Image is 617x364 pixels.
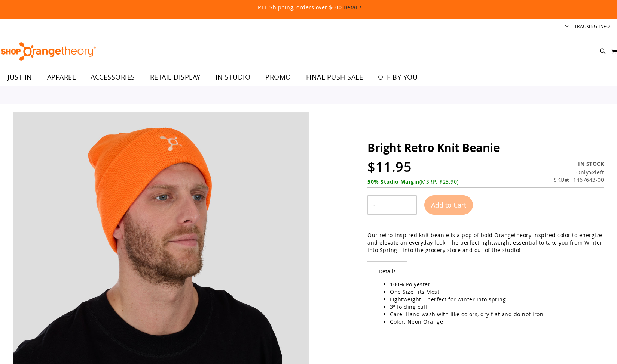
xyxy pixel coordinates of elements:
span: APPAREL [47,69,76,85]
a: PROMO [258,69,299,86]
li: 3” folding cuff [390,303,596,311]
a: IN STUDIO [208,69,258,86]
a: OTF BY YOU [370,69,425,86]
button: Increase product quantity [401,196,416,214]
div: Only 52 left [554,169,604,176]
span: IN STUDIO [216,69,251,85]
span: ACCESSORIES [91,69,135,85]
span: RETAIL DISPLAY [150,69,201,85]
a: Details [343,4,362,11]
a: RETAIL DISPLAY [143,69,208,86]
span: Details [367,261,407,281]
a: APPAREL [40,69,83,86]
span: PROMO [265,69,291,85]
button: Decrease product quantity [368,196,381,214]
b: 50% Studio Margin [367,178,419,185]
span: JUST IN [7,69,32,85]
button: Account menu [565,23,569,30]
a: Tracking Info [574,23,610,29]
span: Bright Retro Knit Beanie [367,140,500,155]
li: 100% Polyester [390,281,596,288]
strong: SKU [554,176,570,183]
a: ACCESSORIES [83,69,143,85]
strong: 52 [589,169,595,176]
div: Our retro-inspired knit beanie is a pop of bold Orangetheory inspired color to energize and eleva... [367,231,604,254]
li: Color: Neon Orange [390,318,596,326]
div: Availability [554,160,604,168]
span: In stock [578,160,604,167]
li: Care: Hand wash with like colors, dry flat and do not iron [390,311,596,318]
div: (MSRP: $23.90) [367,178,604,186]
a: FINAL PUSH SALE [299,69,371,86]
span: FINAL PUSH SALE [306,69,363,85]
li: One Size Fits Most [390,288,596,296]
li: Lightweight – perfect for winter into spring [390,296,596,303]
input: Product quantity [381,196,401,214]
p: FREE Shipping, orders over $600. [84,4,533,11]
span: OTF BY YOU [378,69,418,85]
span: $11.95 [367,158,412,176]
div: 1467643-00 [573,176,604,184]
